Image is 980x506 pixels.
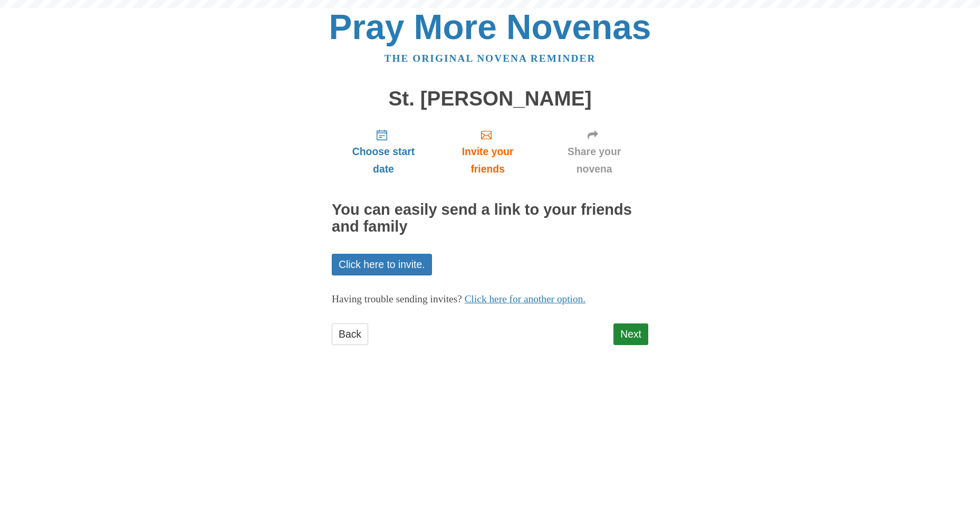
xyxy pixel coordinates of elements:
h2: You can easily send a link to your friends and family [332,202,648,235]
span: Choose start date [342,143,425,178]
a: Back [332,323,368,345]
a: Click here for another option. [465,293,586,304]
span: Invite your friends [446,143,530,178]
a: Invite your friends [435,120,540,183]
a: Choose start date [332,120,435,183]
a: Click here to invite. [332,254,432,275]
a: Pray More Novenas [329,7,651,46]
span: Having trouble sending invites? [332,293,462,304]
a: Next [613,323,648,345]
h1: St. [PERSON_NAME] [332,88,648,110]
a: Share your novena [540,120,648,183]
a: The original novena reminder [385,53,596,64]
span: Share your novena [551,143,638,178]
